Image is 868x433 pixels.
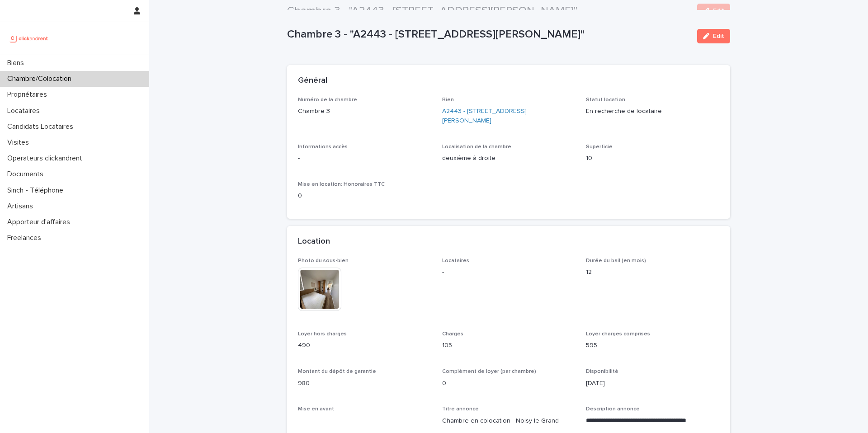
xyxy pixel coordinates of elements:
span: Complément de loyer (par chambre) [442,369,536,374]
span: Bien [442,97,454,103]
h2: Chambre 3 - "A2443 - [STREET_ADDRESS][PERSON_NAME]" [287,5,577,18]
p: 980 [298,379,431,388]
span: Numéro de la chambre [298,97,357,103]
span: Durée du bail (en mois) [586,258,646,264]
p: Biens [4,59,31,67]
p: - [442,268,576,277]
button: Edit [697,29,730,43]
p: Candidats Locataires [4,122,80,131]
p: Chambre 3 [298,107,431,116]
p: Artisans [4,202,40,211]
p: [DATE] [586,379,719,388]
p: Operateurs clickandrent [4,154,90,163]
p: Apporteur d'affaires [4,218,77,226]
a: A2443 - [STREET_ADDRESS][PERSON_NAME] [442,107,576,126]
span: Charges [442,331,463,337]
span: Disponibilité [586,369,618,374]
p: 12 [586,268,719,277]
span: Loyer charges comprises [586,331,650,337]
p: 595 [586,341,719,350]
span: Informations accès [298,144,348,150]
p: 0 [298,191,431,201]
p: Propriétaires [4,90,54,99]
p: - [298,416,431,426]
span: Edit [713,33,724,39]
span: Localisation de la chambre [442,144,511,150]
img: UCB0brd3T0yccxBKYDjQ [7,29,51,47]
p: 105 [442,341,576,350]
span: Mise en location: Honoraires TTC [298,182,385,187]
p: - [298,154,431,163]
span: Statut location [586,97,625,103]
p: En recherche de locataire [586,107,719,116]
h2: Location [298,237,330,247]
p: Visites [4,138,36,147]
p: Documents [4,170,51,179]
span: Description annonce [586,406,640,412]
p: Chambre/Colocation [4,75,79,83]
span: Loyer hors charges [298,331,347,337]
p: Sinch - Téléphone [4,186,71,195]
span: Titre annonce [442,406,479,412]
p: 10 [586,154,719,163]
span: Photo du sous-bien [298,258,349,264]
button: Edit [697,4,730,18]
p: 0 [442,379,576,388]
span: Locataires [442,258,469,264]
p: deuxième à droite [442,154,576,163]
p: 490 [298,341,431,350]
p: Chambre 3 - "A2443 - [STREET_ADDRESS][PERSON_NAME]" [287,28,690,41]
span: Superficie [586,144,613,150]
p: Locataires [4,107,47,115]
p: Freelances [4,234,48,242]
span: Montant du dépôt de garantie [298,369,376,374]
span: Mise en avant [298,406,334,412]
span: Edit [713,8,724,14]
p: Chambre en colocation - Noisy le Grand [442,416,576,426]
h2: Général [298,76,327,86]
